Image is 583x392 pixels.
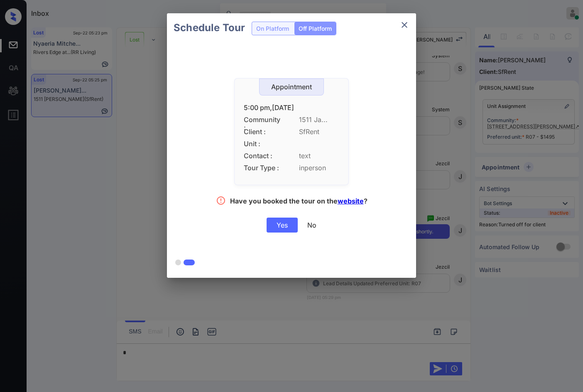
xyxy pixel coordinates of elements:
[396,17,413,33] button: close
[299,164,339,172] span: inperson
[260,83,323,91] div: Appointment
[167,13,252,42] h2: Schedule Tour
[244,104,339,112] div: 5:00 pm,[DATE]
[244,128,281,136] span: Client :
[299,116,339,124] span: 1511 Ja...
[299,152,339,160] span: text
[299,128,339,136] span: SfRent
[307,221,316,229] div: No
[244,116,281,124] span: Community :
[230,197,367,207] div: Have you booked the tour on the ?
[244,164,281,172] span: Tour Type :
[244,152,281,160] span: Contact :
[338,197,364,205] a: website
[267,218,298,233] div: Yes
[244,140,281,148] span: Unit :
